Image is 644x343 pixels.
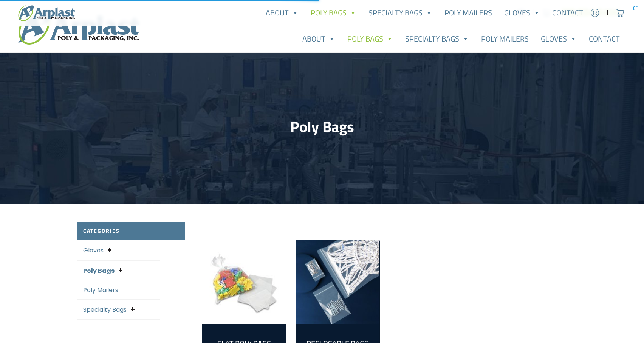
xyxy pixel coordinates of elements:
a: Gloves [83,246,104,255]
img: logo [18,10,139,45]
img: logo [18,5,75,21]
a: Gloves [535,31,583,46]
a: Gloves [498,5,546,20]
span: | [607,8,608,17]
a: Poly Bags [83,266,115,275]
a: Visit product category Flat Poly Bags [202,240,286,324]
a: Poly Bags [341,31,399,46]
img: Flat Poly Bags [202,240,286,324]
a: Poly Mailers [438,5,498,20]
a: Contact [546,5,589,20]
a: About [260,5,305,20]
a: Contact [583,31,626,46]
a: Specialty Bags [362,5,438,20]
img: Reclosable Bags [296,240,380,324]
a: Specialty Bags [399,31,475,46]
h1: Poly Bags [77,118,567,136]
a: Visit product category Reclosable Bags [296,240,380,324]
a: Specialty Bags [83,305,127,314]
a: Poly Mailers [83,286,118,294]
h2: Categories [77,222,185,240]
a: Poly Mailers [475,31,535,46]
a: About [296,31,341,46]
a: Poly Bags [305,5,362,20]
